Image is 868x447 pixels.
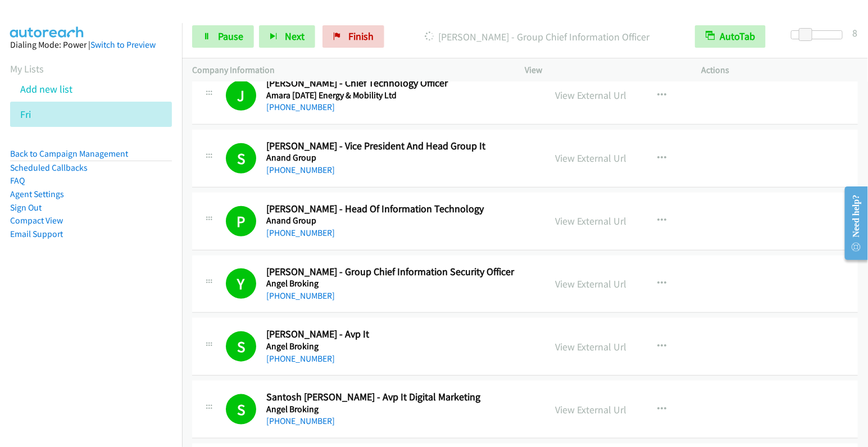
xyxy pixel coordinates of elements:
[226,268,256,299] h1: Y
[525,63,681,77] p: View
[218,30,243,43] span: Pause
[10,38,172,52] div: Dialing Mode: Power |
[348,30,374,43] span: Finish
[10,175,25,186] a: FAQ
[226,206,256,236] h1: P
[266,416,335,426] a: [PHONE_NUMBER]
[20,108,31,121] a: Fri
[10,202,42,213] a: Sign Out
[226,394,256,425] h1: S
[556,277,627,290] a: View External Url
[10,62,44,75] a: My Lists
[266,203,531,216] h2: [PERSON_NAME] - Head Of Information Technology
[266,227,335,238] a: [PHONE_NUMBER]
[10,162,88,173] a: Scheduled Callbacks
[20,83,72,95] a: Add new list
[702,63,858,77] p: Actions
[285,30,305,43] span: Next
[266,353,335,364] a: [PHONE_NUMBER]
[695,25,766,48] button: AutoTab
[226,143,256,174] h1: S
[266,140,531,153] h2: [PERSON_NAME] - Vice President And Head Group It
[10,215,63,226] a: Compact View
[556,340,627,353] a: View External Url
[266,290,335,301] a: [PHONE_NUMBER]
[90,39,156,50] a: Switch to Preview
[192,25,254,48] a: Pause
[556,403,627,416] a: View External Url
[266,404,531,415] h5: Angel Broking
[266,215,531,226] h5: Anand Group
[322,25,384,48] a: Finish
[266,102,335,112] a: [PHONE_NUMBER]
[836,179,868,268] iframe: Resource Center
[266,391,531,404] h2: Santosh [PERSON_NAME] - Avp It Digital Marketing
[266,77,531,90] h2: [PERSON_NAME] - Chief Technology Officer
[266,328,531,341] h2: [PERSON_NAME] - Avp It
[266,341,531,352] h5: Angel Broking
[853,25,858,40] div: 8
[10,148,128,159] a: Back to Campaign Management
[259,25,315,48] button: Next
[266,278,531,289] h5: Angel Broking
[226,331,256,362] h1: S
[266,266,531,279] h2: [PERSON_NAME] - Group Chief Information Security Officer
[10,229,63,239] a: Email Support
[192,63,505,77] p: Company Information
[556,215,627,227] a: View External Url
[556,89,627,102] a: View External Url
[226,80,256,111] h1: J
[266,152,531,163] h5: Anand Group
[399,29,675,44] p: [PERSON_NAME] - Group Chief Information Officer
[556,152,627,165] a: View External Url
[266,90,531,101] h5: Amara [DATE] Energy & Mobility Ltd
[10,189,64,199] a: Agent Settings
[266,165,335,175] a: [PHONE_NUMBER]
